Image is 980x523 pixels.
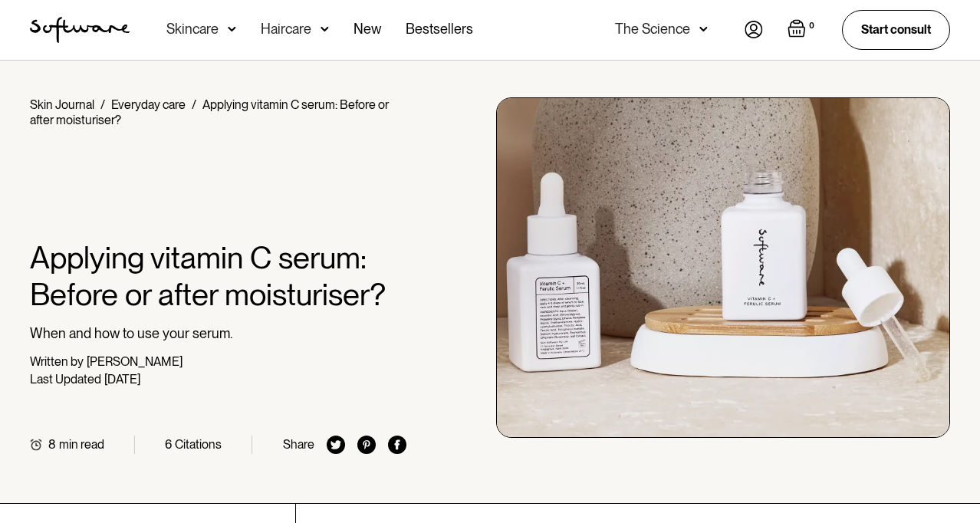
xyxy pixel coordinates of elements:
[615,21,690,37] div: The Science
[788,19,817,41] a: Open empty cart
[30,17,130,43] img: Software Logo
[59,437,104,452] div: min read
[165,437,172,452] div: 6
[388,436,406,454] img: facebook icon
[806,19,817,33] div: 0
[228,21,236,37] img: arrow down
[192,97,196,112] div: /
[30,17,130,43] a: home
[87,354,183,369] div: [PERSON_NAME]
[261,21,311,37] div: Haircare
[111,97,186,112] a: Everyday care
[166,21,219,37] div: Skincare
[842,10,950,49] a: Start consult
[48,437,56,452] div: 8
[30,239,406,313] h1: Applying vitamin C serum: Before or after moisturiser?
[100,97,105,112] div: /
[30,372,101,386] div: Last Updated
[30,97,94,112] a: Skin Journal
[321,21,329,37] img: arrow down
[283,437,314,452] div: Share
[175,437,222,452] div: Citations
[30,354,84,369] div: Written by
[357,436,376,454] img: pinterest icon
[30,97,389,127] div: Applying vitamin C serum: Before or after moisturiser?
[30,325,406,342] p: When and how to use your serum.
[699,21,708,37] img: arrow down
[104,372,140,386] div: [DATE]
[327,436,345,454] img: twitter icon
